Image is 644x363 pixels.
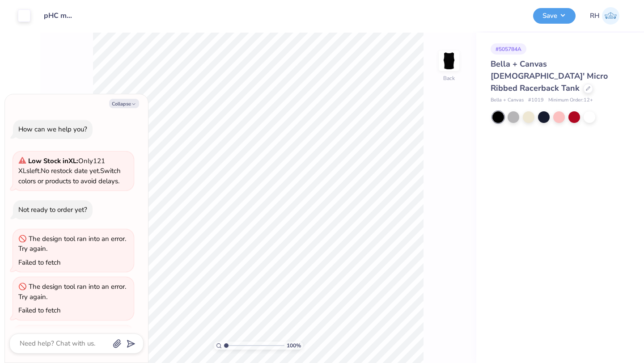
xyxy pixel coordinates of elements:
input: Untitled Design [37,7,81,25]
span: Bella + Canvas [DEMOGRAPHIC_DATA]' Micro Ribbed Racerback Tank [491,59,608,93]
img: Rita Habib [602,7,619,25]
span: No restock date yet. [41,166,100,175]
strong: Low Stock in XL : [28,156,78,165]
div: Back [443,74,455,82]
div: Failed to fetch [18,306,61,315]
a: RH [590,7,619,25]
span: RH [590,11,600,21]
button: Collapse [109,99,139,108]
div: The design tool ran into an error. Try again. [18,234,126,253]
div: The design tool ran into an error. Try again. [18,282,126,301]
span: Minimum Order: 12 + [548,97,593,104]
span: Only 121 XLs left. Switch colors or products to avoid delays. [18,156,121,186]
div: Not ready to order yet? [18,205,87,214]
button: Save [533,8,576,24]
div: How can we help you? [18,125,87,134]
div: # 505784A [491,43,526,55]
div: Failed to fetch [18,258,61,267]
span: # 1019 [528,97,544,104]
span: 100 % [287,342,301,350]
span: Bella + Canvas [491,97,524,104]
img: Back [440,52,458,70]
